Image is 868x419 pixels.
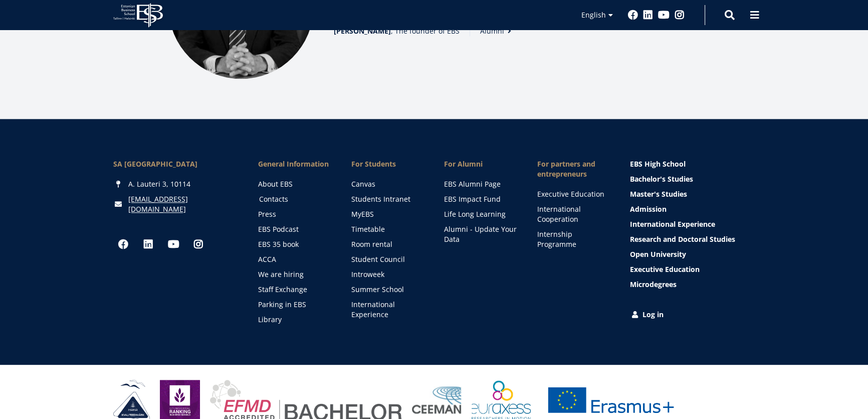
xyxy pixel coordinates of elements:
[630,204,755,214] a: Admission
[480,26,514,36] a: Alumni
[444,194,517,204] a: EBS Impact Fund
[351,209,424,219] a: MyEBS
[351,224,424,234] a: Timetable
[258,224,331,234] a: EBS Podcast
[258,300,331,310] a: Parking in EBS
[675,10,685,20] a: Instagram
[258,239,331,249] a: EBS 35 book
[258,179,331,189] a: About EBS
[258,315,331,325] a: Library
[630,310,755,320] a: Log in
[351,194,424,204] a: Students Intranet
[537,229,610,249] a: Internship Programme
[444,179,517,189] a: EBS Alumni Page
[351,254,424,264] a: Student Council
[258,269,331,280] a: We are hiring
[259,194,332,204] a: Contacts
[444,224,517,244] a: Alumni - Update Your Data
[351,179,424,189] a: Canvas
[334,26,391,36] strong: [PERSON_NAME]
[351,269,424,280] a: Introweek
[630,174,755,184] a: Bachelor's Studies
[630,280,755,290] a: Microdegrees
[630,249,755,259] a: Open University
[188,234,208,254] a: Instagram
[643,10,653,20] a: Linkedin
[351,285,424,295] a: Summer School
[630,219,755,229] a: International Experience
[351,159,424,169] a: For Students
[138,234,158,254] a: Linkedin
[334,26,460,36] span: , The founder of EBS
[537,204,610,224] a: International Cooperation
[258,159,331,169] span: General Information
[412,386,462,414] img: Ceeman
[258,209,331,219] a: Press
[258,285,331,295] a: Staff Exchange
[351,300,424,320] a: International Experience
[113,179,238,189] div: A. Lauteri 3, 10114
[630,234,755,244] a: Research and Doctoral Studies
[630,264,755,274] a: Executive Education
[658,10,670,20] a: Youtube
[258,254,331,264] a: ACCA
[163,234,183,254] a: Youtube
[128,194,238,214] a: [EMAIL_ADDRESS][DOMAIN_NAME]
[537,189,610,199] a: Executive Education
[630,189,755,199] a: Master's Studies
[444,209,517,219] a: Life Long Learning
[113,234,133,254] a: Facebook
[537,159,610,179] span: For partners and entrepreneurs
[628,10,638,20] a: Facebook
[351,239,424,249] a: Room rental
[113,159,238,169] div: SA [GEOGRAPHIC_DATA]
[630,159,755,169] a: EBS High School
[444,159,517,169] span: For Alumni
